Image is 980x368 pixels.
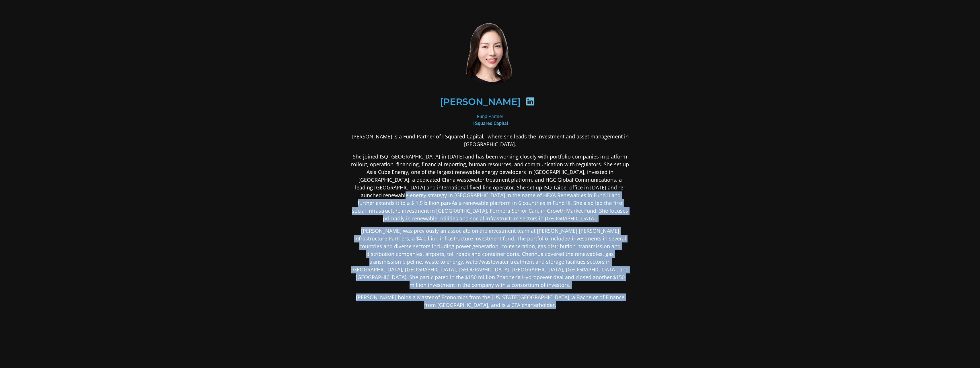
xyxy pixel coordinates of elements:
p: [PERSON_NAME] is a Fund Partner of I Squared Capital, where she leads the investment and asset ma... [351,133,630,148]
b: I Squared Capital [472,121,508,126]
p: [PERSON_NAME] holds a Master of Economics from the [US_STATE][GEOGRAPHIC_DATA], a Bachelor of Fin... [351,293,630,309]
h2: [PERSON_NAME] [440,97,521,106]
p: She joined ISQ [GEOGRAPHIC_DATA] in [DATE] and has been working closely with portfolio companies ... [351,153,630,222]
div: Fund Partner [351,113,630,127]
p: [PERSON_NAME] was previously an associate on the investment team at [PERSON_NAME] [PERSON_NAME] I... [351,227,630,289]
